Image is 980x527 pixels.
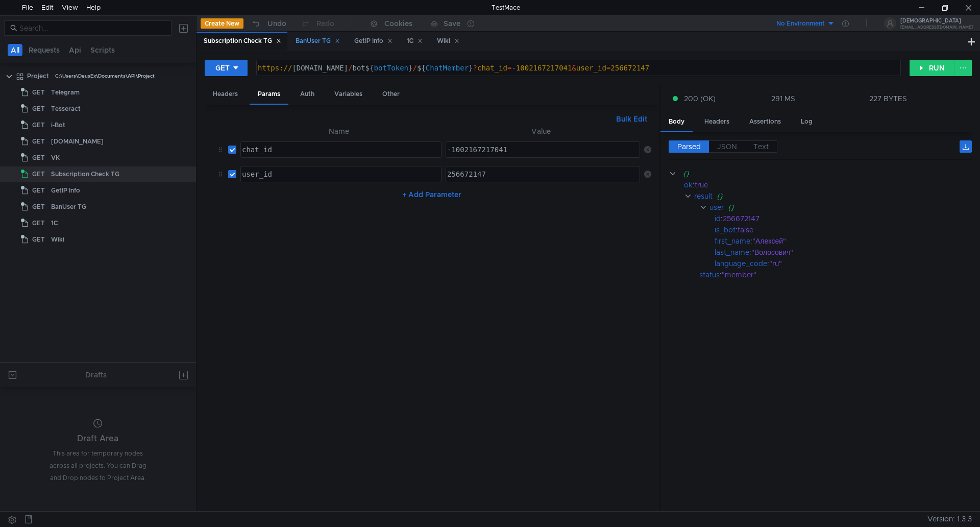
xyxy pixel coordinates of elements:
[51,85,80,100] div: Telegram
[316,17,334,30] div: Redo
[32,166,45,182] span: GET
[250,85,288,105] div: Params
[374,85,408,104] div: Other
[32,183,45,198] span: GET
[243,16,293,31] button: Undo
[900,26,973,29] div: [EMAIL_ADDRESS][DOMAIN_NAME]
[32,150,45,165] span: GET
[715,224,972,235] div: :
[296,36,340,46] div: BanUser TG
[398,188,465,201] button: + Add Parameter
[51,199,86,214] div: BanUser TG
[696,112,738,131] div: Headers
[728,202,958,213] div: {}
[715,258,767,269] div: language_code
[910,60,955,76] button: RUN
[32,215,45,231] span: GET
[292,85,323,104] div: Auth
[205,60,248,76] button: GET
[695,179,958,190] div: true
[771,94,795,103] div: 291 MS
[51,215,58,231] div: 1С
[717,190,959,202] div: {}
[293,16,341,31] button: Redo
[32,117,45,133] span: GET
[201,18,243,29] button: Create New
[793,112,821,131] div: Log
[444,20,460,27] div: Save
[85,369,107,381] div: Drafts
[437,36,459,46] div: Wiki
[442,125,640,137] th: Value
[776,19,825,29] div: No Environment
[32,134,45,149] span: GET
[699,269,972,280] div: :
[900,18,973,23] div: [DEMOGRAPHIC_DATA]
[715,247,749,258] div: last_name
[51,117,65,133] div: i-Bot
[769,258,961,269] div: "ru"
[694,190,713,202] div: result
[32,232,45,247] span: GET
[684,179,693,190] div: ok
[723,213,958,224] div: 256672147
[715,213,972,224] div: :
[19,22,165,34] input: Search...
[215,62,230,74] div: GET
[87,44,118,56] button: Scripts
[684,93,716,104] span: 200 (OK)
[717,142,737,151] span: JSON
[32,199,45,214] span: GET
[384,17,412,30] div: Cookies
[715,235,972,247] div: :
[715,224,736,235] div: is_bot
[660,112,693,132] div: Body
[236,125,442,137] th: Name
[869,94,907,103] div: 227 BYTES
[753,142,769,151] span: Text
[751,247,960,258] div: "Волосович"
[741,112,789,131] div: Assertions
[55,68,155,84] div: C:\Users\DeusEx\Documents\API\Project
[8,44,22,56] button: All
[715,247,972,258] div: :
[927,512,972,526] span: Version: 1.3.3
[715,213,721,224] div: id
[205,85,246,104] div: Headers
[204,36,281,46] div: Subscription Check TG
[32,85,45,100] span: GET
[267,17,286,30] div: Undo
[407,36,423,46] div: 1С
[32,101,45,116] span: GET
[684,179,972,190] div: :
[51,150,60,165] div: VK
[51,166,119,182] div: Subscription Check TG
[699,269,720,280] div: status
[27,68,49,84] div: Project
[715,235,750,247] div: first_name
[764,15,835,32] button: No Environment
[51,134,104,149] div: [DOMAIN_NAME]
[715,258,972,269] div: :
[66,44,84,56] button: Api
[677,142,701,151] span: Parsed
[738,224,959,235] div: false
[326,85,371,104] div: Variables
[354,36,393,46] div: GetIP Info
[709,202,724,213] div: user
[26,44,63,56] button: Requests
[51,232,64,247] div: Wiki
[752,235,960,247] div: "Алексей"
[683,168,958,179] div: {}
[51,101,81,116] div: Tesseract
[722,269,959,280] div: "member"
[612,113,651,125] button: Bulk Edit
[51,183,80,198] div: GetIP Info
